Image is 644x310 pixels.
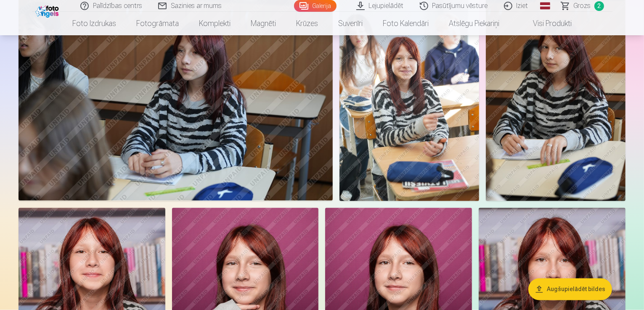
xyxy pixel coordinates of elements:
a: Foto izdrukas [62,12,126,35]
a: Magnēti [241,12,286,35]
img: /fa1 [35,3,61,18]
a: Suvenīri [328,12,373,35]
span: Grozs [574,1,591,11]
a: Foto kalendāri [373,12,439,35]
button: Augšupielādēt bildes [528,278,612,300]
a: Fotogrāmata [126,12,189,35]
span: 2 [594,1,604,11]
a: Krūzes [286,12,328,35]
a: Komplekti [189,12,241,35]
a: Atslēgu piekariņi [439,12,509,35]
a: Visi produkti [509,12,582,35]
